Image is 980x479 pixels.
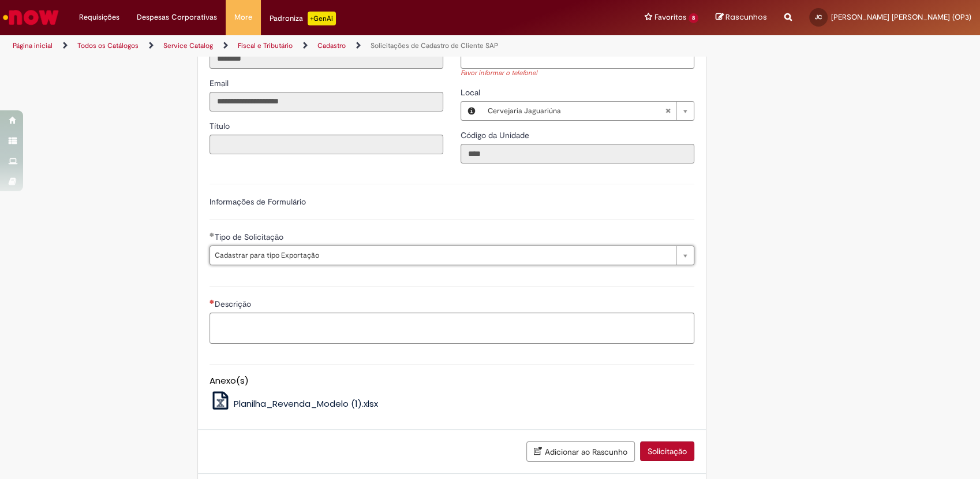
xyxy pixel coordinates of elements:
[210,121,232,131] span: Somente leitura - Título
[215,232,286,242] span: Tipo de Solicitação
[654,12,686,23] span: Favoritos
[210,313,694,344] textarea: Descrição
[238,41,293,50] a: Fiscal e Tributário
[79,12,119,23] span: Requisições
[163,41,213,50] a: Service Catalog
[461,130,532,140] span: Somente leitura - Código da Unidade
[270,12,336,25] div: Padroniza
[659,102,676,120] abbr: Limpar campo Local
[716,12,767,23] a: Rascunhos
[215,246,671,265] span: Cadastrar para tipo Exportação
[210,120,232,132] label: Somente leitura - Título
[461,144,694,164] input: Código da Unidade
[77,41,139,50] a: Todos os Catálogos
[831,12,971,22] span: [PERSON_NAME] [PERSON_NAME] (OP3)
[210,299,215,304] span: Necessários
[210,376,694,386] h5: Anexo(s)
[526,441,635,462] button: Adicionar ao Rascunho
[461,49,694,69] input: Telefone de Contato
[210,78,231,88] span: Somente leitura - Email
[725,12,767,23] span: Rascunhos
[317,41,346,50] a: Cadastro
[815,13,822,21] span: JC
[9,35,645,57] ul: Trilhas de página
[210,196,306,207] label: Informações de Formulário
[640,441,694,461] button: Solicitação
[210,92,443,112] input: Email
[308,12,336,25] p: +GenAi
[488,102,665,120] span: Cervejaria Jaguariúna
[137,12,217,23] span: Despesas Corporativas
[210,398,378,410] a: Planilha_Revenda_Modelo (1).xlsx
[233,398,377,410] span: Planilha_Revenda_Modelo (1).xlsx
[210,49,443,69] input: ID
[461,69,694,79] div: Favor informar o telefone!
[461,87,482,98] span: Local
[210,135,443,154] input: Título
[1,6,61,29] img: ServiceNow
[210,77,231,89] label: Somente leitura - Email
[210,232,215,237] span: Obrigatório Preenchido
[461,129,532,141] label: Somente leitura - Código da Unidade
[482,102,694,120] a: Cervejaria JaguariúnaLimpar campo Local
[689,13,698,23] span: 8
[234,12,252,23] span: More
[461,102,482,120] button: Local, Visualizar este registro Cervejaria Jaguariúna
[371,41,498,50] a: Solicitações de Cadastro de Cliente SAP
[13,41,53,50] a: Página inicial
[215,299,253,309] span: Descrição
